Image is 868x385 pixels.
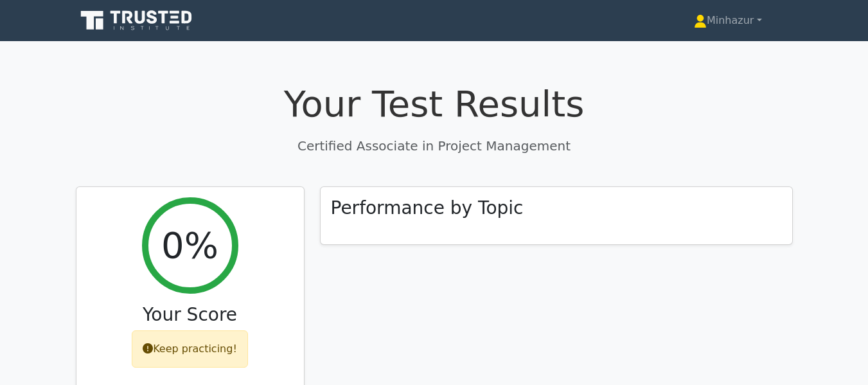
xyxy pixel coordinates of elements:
h3: Performance by Topic [331,197,524,219]
h3: Your Score [87,304,294,326]
a: Minhazur [663,8,793,33]
p: Certified Associate in Project Management [76,136,793,156]
h1: Your Test Results [76,82,793,125]
div: Keep practicing! [132,330,248,368]
h2: 0% [161,224,218,267]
